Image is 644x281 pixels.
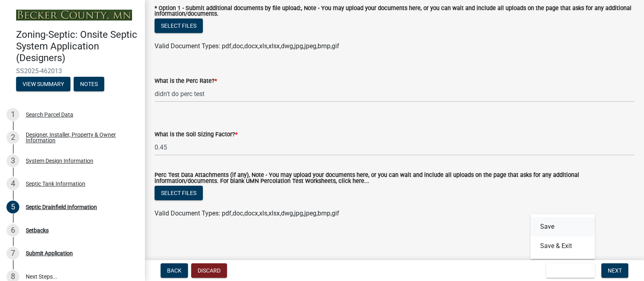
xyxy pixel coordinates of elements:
[530,214,595,259] div: Save & Exit
[26,132,132,143] div: Designer, Installer, Property & Owner Information
[530,217,595,236] button: Save
[16,67,129,75] span: SS2025-462013
[16,81,70,88] wm-modal-confirm: Summary
[6,108,19,121] div: 1
[155,172,634,184] label: Perc Test Data Attachments (if any), Note - You may upload your documents here, or you can wait a...
[6,247,19,260] div: 7
[26,181,85,187] div: Septic Tank Information
[155,186,203,200] button: Select files
[26,112,73,117] div: Search Parcel Data
[16,29,138,64] h4: Zoning-Septic: Onsite Septic System Application (Designers)
[155,132,237,137] label: What is the Soil Sizing Factor?
[155,42,339,50] span: Valid Document Types: pdf,doc,docx,xls,xlsx,dwg,jpg,jpeg,bmp,gif
[155,18,203,33] button: Select files
[6,131,19,144] div: 2
[6,224,19,237] div: 6
[601,263,628,278] button: Next
[6,177,19,190] div: 4
[155,78,217,84] label: What is the Perc Rate?
[155,209,339,217] span: Valid Document Types: pdf,doc,docx,xls,xlsx,dwg,jpg,jpeg,bmp,gif
[26,158,93,164] div: System Design Information
[26,250,73,256] div: Submit Application
[6,201,19,213] div: 5
[155,6,634,17] label: * Option 1 - Submit additional documents by file upload:, Note - You may upload your documents he...
[26,204,97,210] div: Septic Drainfield Information
[26,228,49,233] div: Setbacks
[546,263,595,278] button: Save & Exit
[74,81,104,88] wm-modal-confirm: Notes
[16,77,70,91] button: View Summary
[530,236,595,256] button: Save & Exit
[6,154,19,167] div: 3
[608,267,622,274] span: Next
[16,10,132,21] img: Becker County, Minnesota
[167,267,182,274] span: Back
[161,263,188,278] button: Back
[191,263,227,278] button: Discard
[553,267,584,274] span: Save & Exit
[74,77,104,91] button: Notes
